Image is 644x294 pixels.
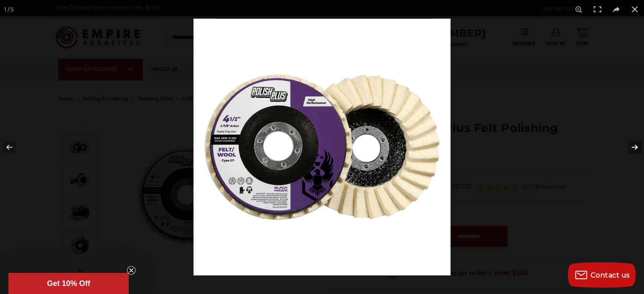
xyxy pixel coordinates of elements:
[127,266,135,275] button: Close teaser
[8,273,129,294] div: Get 10% OffClose teaser
[591,271,630,279] span: Contact us
[47,279,90,288] span: Get 10% Off
[614,126,644,168] button: Next (arrow right)
[193,19,451,275] img: 4.5_Inch_Polishing_Flap_Disc__62337.1572891524.JPG
[568,262,636,288] button: Contact us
